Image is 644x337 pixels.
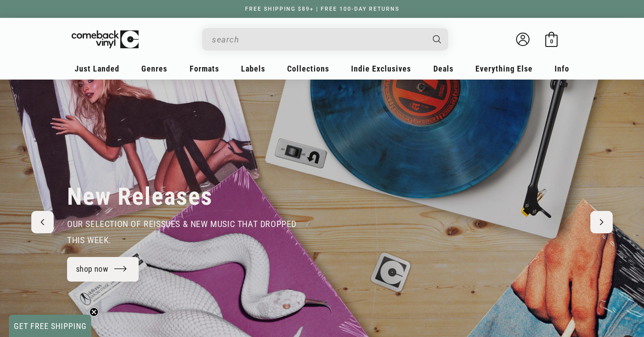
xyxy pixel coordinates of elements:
span: Just Landed [75,64,119,73]
span: Everything Else [475,64,533,73]
span: Indie Exclusives [351,64,411,73]
h2: New Releases [67,182,213,211]
span: Collections [287,64,329,73]
button: Close teaser [89,308,98,316]
span: Genres [141,64,167,73]
span: our selection of reissues & new music that dropped this week. [67,219,297,245]
button: Search [425,28,449,51]
div: Search [202,28,448,51]
input: When autocomplete results are available use up and down arrows to review and enter to select [212,30,424,49]
button: Next slide [590,211,613,233]
span: Info [555,64,569,73]
span: Deals [433,64,453,73]
span: GET FREE SHIPPING [14,321,87,331]
span: Labels [241,64,265,73]
a: shop now [67,257,139,282]
span: Formats [190,64,219,73]
span: 0 [550,38,553,45]
button: Previous slide [31,211,54,233]
a: FREE SHIPPING $89+ | FREE 100-DAY RETURNS [236,6,408,12]
div: GET FREE SHIPPINGClose teaser [9,315,91,337]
